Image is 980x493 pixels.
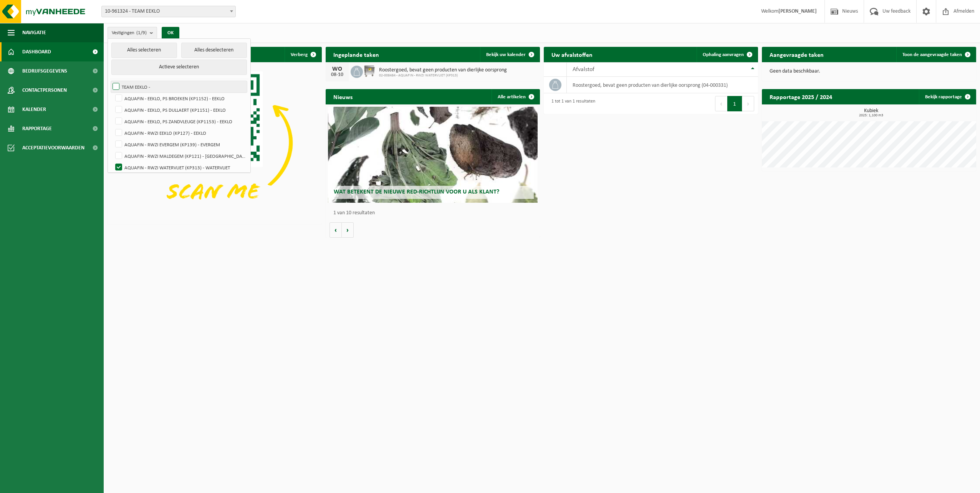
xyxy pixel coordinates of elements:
span: Kalender [22,100,46,119]
button: Alles deselecteren [181,43,247,58]
a: Toon de aangevraagde taken [896,47,975,62]
h2: Ingeplande taken [326,47,387,62]
span: Verberg [291,52,308,57]
label: TEAM EEKLO - [111,81,247,93]
label: AQUAFIN - EEKLO, PS BROEKEN (KP1152) - EEKLO [114,93,247,104]
a: Bekijk rapportage [919,89,975,104]
button: Alles selecteren [111,43,177,58]
label: AQUAFIN - RWZI WATERVLIET (KP313) - WATERVLIET [114,162,247,173]
span: 10-961324 - TEAM EEKLO [101,6,236,17]
button: Vestigingen(1/9) [108,27,157,38]
td: roostergoed, bevat geen producten van dierlijke oorsprong (04-000331) [567,77,758,93]
p: Geen data beschikbaar. [770,69,968,74]
a: Wat betekent de nieuwe RED-richtlijn voor u als klant? [328,107,538,203]
span: Bedrijfsgegevens [22,61,67,81]
button: Actieve selecteren [111,60,247,75]
span: Bekijk uw kalender [486,52,526,57]
h2: Uw afvalstoffen [544,47,600,62]
button: Next [742,96,754,111]
a: Ophaling aanvragen [697,47,757,62]
span: Contactpersonen [22,81,67,100]
div: 1 tot 1 van 1 resultaten [548,95,595,112]
h2: Rapportage 2025 / 2024 [762,89,840,104]
h2: Nieuws [326,89,360,104]
img: WB-1100-GAL-GY-01 [363,65,376,78]
button: Previous [715,96,727,111]
label: AQUAFIN - EEKLO, PS ZANDVLEUGE (KP1153) - EEKLO [114,116,247,127]
div: 08-10 [329,72,345,78]
span: Acceptatievoorwaarden [22,138,84,157]
button: Verberg [285,47,321,62]
a: Alle artikelen [492,89,539,104]
button: Vorige [329,222,342,238]
count: (1/9) [136,30,147,35]
label: AQUAFIN - RWZI EEKLO (KP127) - EEKLO [114,127,247,139]
label: AQUAFIN - RWZI MALDEGEM (KP121) - [GEOGRAPHIC_DATA] [114,150,247,162]
span: Wat betekent de nieuwe RED-richtlijn voor u als klant? [334,189,499,195]
div: WO [329,66,345,72]
button: Volgende [342,222,354,238]
span: Roostergoed, bevat geen producten van dierlijke oorsprong [379,67,507,73]
span: 10-961324 - TEAM EEKLO [102,6,235,17]
strong: [PERSON_NAME] [778,8,817,14]
label: AQUAFIN - EEKLO, PS DULLAERT (KP1151) - EEKLO [114,104,247,116]
span: Rapportage [22,119,52,138]
a: Bekijk uw kalender [480,47,539,62]
span: Ophaling aanvragen [703,52,744,57]
h2: Aangevraagde taken [762,47,831,62]
button: OK [162,27,179,39]
span: Afvalstof [573,66,594,73]
button: 1 [727,96,742,111]
span: Vestigingen [112,27,147,39]
span: 02-008484 - AQUAFIN - RWZI WATERVLIET (KP313) [379,73,507,78]
span: Navigatie [22,23,46,42]
span: Toon de aangevraagde taken [902,52,962,57]
p: 1 van 10 resultaten [333,210,536,216]
h3: Kubiek [766,108,976,117]
span: 2025: 1,100 m3 [766,114,976,117]
label: AQUAFIN - RWZI EVERGEM (KP139) - EVERGEM [114,139,247,150]
span: Dashboard [22,42,51,61]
